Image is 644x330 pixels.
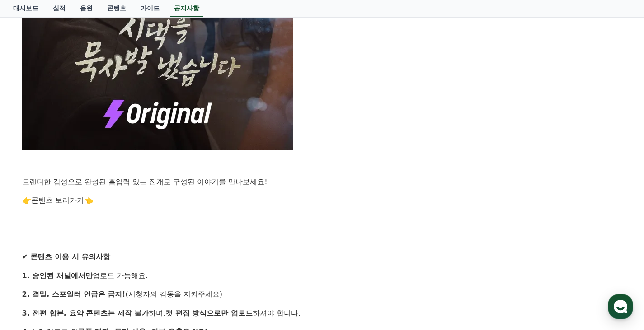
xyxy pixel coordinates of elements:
[22,270,622,282] p: 업로드 가능해요.
[140,269,150,276] span: 설정
[165,309,253,317] strong: 컷 편집 방식으로만 업로드
[28,269,34,276] span: 홈
[83,269,94,276] span: 대화
[60,255,117,278] a: 대화
[22,307,622,319] p: 하며, 하셔야 합니다.
[22,176,622,188] p: 트렌디한 감성으로 완성된 흡입력 있는 전개로 구성된 이야기를 만나보세요!
[3,255,60,278] a: 홈
[22,252,111,261] strong: ✔ 콘텐츠 이용 시 유의사항
[22,309,149,317] strong: 3. 전편 합본, 요약 콘텐츠는 제작 불가
[22,271,93,280] strong: 1. 승인된 채널에서만
[117,255,174,278] a: 설정
[22,290,126,298] strong: 2. 결말, 스포일러 언급은 금지!
[22,195,622,206] p: 👉 👈
[22,288,622,300] p: (시청자의 감동을 지켜주세요)
[31,196,84,205] a: 콘텐츠 보러가기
